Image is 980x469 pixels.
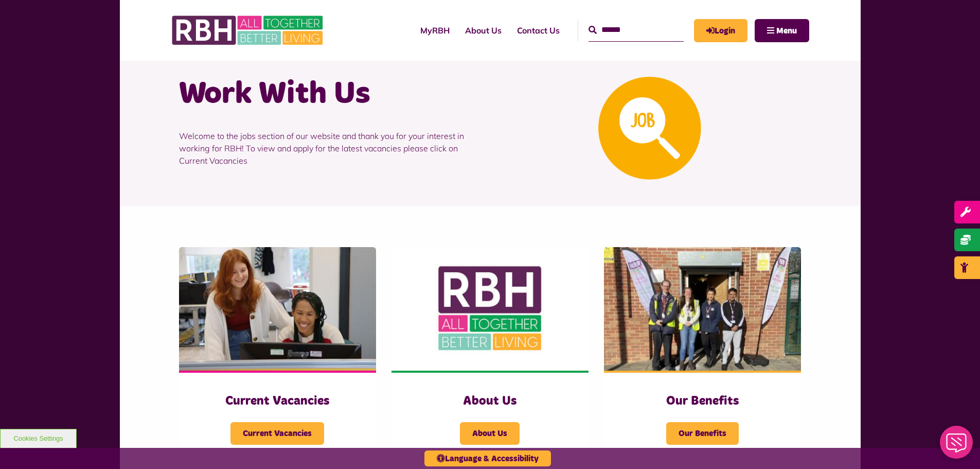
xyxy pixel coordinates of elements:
[509,16,567,44] a: Contact Us
[391,247,589,371] img: RBH Logo Social Media 480X360 (1)
[230,422,324,445] span: Current Vacancies
[179,247,376,465] a: Current Vacancies Current Vacancies
[625,393,780,409] h3: Our Benefits
[589,19,684,41] input: Search
[179,247,376,371] img: IMG 1470
[179,74,483,114] h1: Work With Us
[179,114,483,182] p: Welcome to the jobs section of our website and thank you for your interest in working for RBH! To...
[755,19,809,42] button: Navigation
[457,16,509,44] a: About Us
[424,450,551,466] button: Language & Accessibility
[598,77,701,180] img: Looking For A Job
[666,422,739,445] span: Our Benefits
[776,27,797,35] span: Menu
[934,423,980,469] iframe: Netcall Web Assistant for live chat
[391,247,589,465] a: About Us About Us
[171,10,326,50] img: RBH
[200,393,355,409] h3: Current Vacancies
[460,422,520,445] span: About Us
[413,16,457,44] a: MyRBH
[604,247,801,371] img: Dropinfreehold2
[694,19,747,42] a: MyRBH
[604,247,801,465] a: Our Benefits Our Benefits
[412,393,568,409] h3: About Us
